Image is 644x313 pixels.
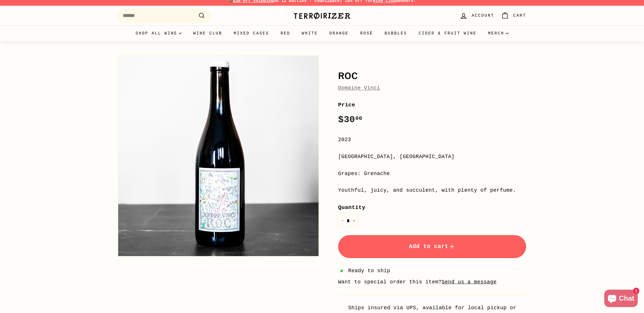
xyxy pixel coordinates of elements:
[106,26,538,41] div: Primary
[338,186,526,195] div: Youthful, juicy, and succulent, with plenty of perfume.
[338,114,362,125] span: $30
[338,136,526,144] div: 2023
[338,235,526,258] button: Add to cart
[338,85,380,91] a: Domaine Vinci
[338,278,526,286] li: Want to special order this item?
[355,115,362,122] sup: 00
[354,26,379,41] a: Rosé
[338,153,526,161] div: [GEOGRAPHIC_DATA], [GEOGRAPHIC_DATA]
[228,26,275,41] a: Mixed Cases
[456,7,498,24] a: Account
[338,215,347,227] button: Reduce item quantity by one
[338,71,526,81] h1: Roc
[413,26,482,41] a: Cider & Fruit Wine
[187,26,228,41] a: Wine Club
[348,267,390,275] span: Ready to ship
[338,170,526,178] div: Grapes: Grenache
[498,7,530,24] a: Cart
[482,26,514,41] summary: Merch
[296,26,324,41] a: White
[350,215,358,227] button: Increase item quantity by one
[324,26,354,41] a: Orange
[472,12,494,19] span: Account
[513,12,526,19] span: Cart
[442,279,497,285] a: Send us a message
[338,101,526,109] label: Price
[130,26,187,41] summary: Shop all wine
[603,290,639,308] inbox-online-store-chat: Shopify online store chat
[275,26,296,41] a: Red
[338,203,526,212] label: Quantity
[379,26,413,41] a: Bubbles
[409,243,455,250] span: Add to cart
[338,215,358,227] input: quantity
